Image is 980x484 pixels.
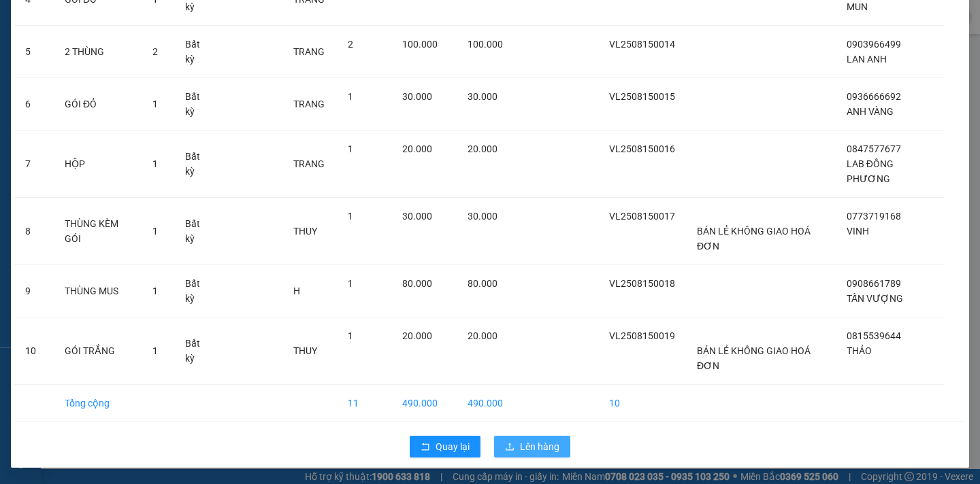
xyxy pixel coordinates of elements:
[847,143,901,154] span: 0847577677
[293,345,317,356] span: THUY
[520,439,559,454] span: Lên hàng
[847,54,887,65] span: LAN ANH
[468,330,497,341] span: 20.000
[152,286,158,296] span: 1
[421,442,430,453] span: rollback
[402,211,432,222] span: 30.000
[847,293,903,304] span: TẤN VƯỢNG
[847,106,894,117] span: ANH VÀNG
[468,39,503,50] span: 100.000
[609,211,675,222] span: VL2508150017
[402,330,432,341] span: 20.000
[116,44,321,63] div: 0946228208
[54,198,142,265] td: THÙNG KÈM GÓI
[12,13,33,27] span: Gửi:
[609,39,675,50] span: VL2508150014
[598,385,686,422] td: 10
[402,91,432,102] span: 30.000
[174,317,221,385] td: Bất kỳ
[54,265,142,317] td: THÙNG MUS
[457,385,514,422] td: 490.000
[116,71,135,85] span: TC:
[847,211,901,222] span: 0773719168
[54,26,142,78] td: 2 THÙNG
[12,12,107,28] div: Vĩnh Long
[174,265,221,317] td: Bất kỳ
[14,131,54,198] td: 7
[152,99,158,109] span: 1
[505,442,514,453] span: upload
[847,158,894,184] span: LAB ĐÔNG PHƯƠNG
[14,317,54,385] td: 10
[14,265,54,317] td: 9
[174,198,221,265] td: Bất kỳ
[847,39,901,50] span: 0903966499
[348,91,353,102] span: 1
[348,211,353,222] span: 1
[847,278,901,289] span: 0908661789
[174,131,221,198] td: Bất kỳ
[152,46,158,57] span: 2
[348,39,353,50] span: 2
[609,278,675,289] span: VL2508150018
[54,317,142,385] td: GÓI TRẮNG
[847,226,869,237] span: VINH
[847,91,901,102] span: 0936666692
[847,1,868,12] span: MUN
[609,330,675,341] span: VL2508150019
[293,158,325,169] span: TRANG
[468,91,497,102] span: 30.000
[116,28,321,44] div: A TUẤN
[14,26,54,78] td: 5
[402,143,432,154] span: 20.000
[14,198,54,265] td: 8
[293,46,325,57] span: TRANG
[410,436,480,457] button: rollbackQuay lại
[847,345,872,356] span: THẢO
[174,26,221,78] td: Bất kỳ
[348,143,353,154] span: 1
[12,28,107,44] div: PHỤNG CÁ
[152,226,158,237] span: 1
[348,330,353,341] span: 1
[468,211,497,222] span: 30.000
[54,385,142,422] td: Tổng cộng
[14,78,54,131] td: 6
[293,99,325,109] span: TRANG
[152,158,158,169] span: 1
[494,436,570,457] button: uploadLên hàng
[609,91,675,102] span: VL2508150015
[402,39,438,50] span: 100.000
[116,13,149,27] span: Nhận:
[468,278,497,289] span: 80.000
[697,226,811,252] span: BÁN LẺ KHÔNG GIAO HOÁ ĐƠN
[468,143,497,154] span: 20.000
[54,131,142,198] td: HỘP
[348,278,353,289] span: 1
[293,286,300,296] span: H
[12,44,107,63] div: 0766919919
[391,385,457,422] td: 490.000
[337,385,391,422] td: 11
[54,78,142,131] td: GÓI ĐỎ
[402,278,432,289] span: 80.000
[436,439,470,454] span: Quay lại
[609,143,675,154] span: VL2508150016
[174,78,221,131] td: Bất kỳ
[116,12,321,28] div: TP. [PERSON_NAME]
[697,345,811,371] span: BÁN LẺ KHÔNG GIAO HOÁ ĐƠN
[847,330,901,341] span: 0815539644
[152,345,158,356] span: 1
[293,226,317,237] span: THUY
